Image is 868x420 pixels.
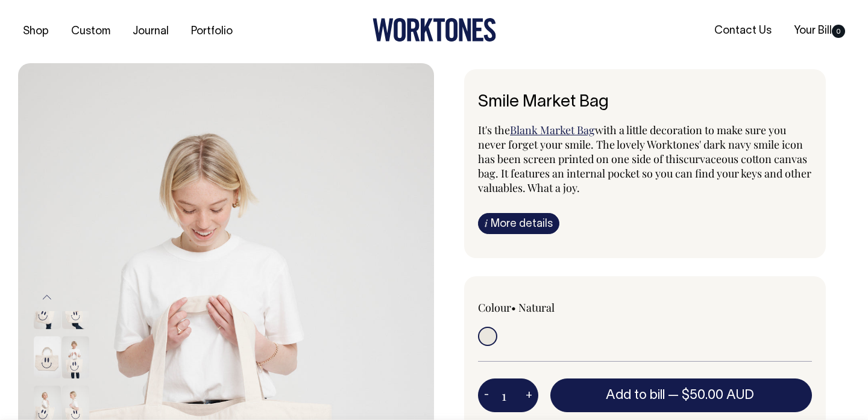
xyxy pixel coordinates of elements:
button: + [520,383,538,407]
h6: Smile Market Bag [478,93,812,112]
span: — [668,389,757,401]
button: - [478,383,495,407]
a: Portfolio [186,22,237,42]
span: curvaceous cotton canvas bag. It features an internal pocket so you can find your keys and other ... [478,152,811,195]
a: iMore details [478,213,559,234]
img: Smile Market Bag [62,336,89,378]
a: Blank Market Bag [510,123,595,137]
span: • [511,300,516,315]
a: Shop [18,22,54,42]
div: Colour [478,300,612,315]
button: Add to bill —$50.00 AUD [550,378,812,412]
span: $50.00 AUD [682,389,754,401]
label: Natural [518,300,555,315]
span: i [485,217,488,229]
a: Your Bill0 [789,21,850,41]
a: Contact Us [709,21,776,41]
a: Custom [66,22,115,42]
img: Smile Market Bag [62,287,89,329]
span: 0 [832,25,845,38]
button: Previous [38,284,56,311]
span: Add to bill [606,389,665,401]
a: Journal [128,22,174,42]
p: It's the with a little decoration to make sure you never forget your smile. The lovely Worktones'... [478,123,812,195]
img: Smile Market Bag [34,287,61,329]
img: Smile Market Bag [34,336,61,378]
